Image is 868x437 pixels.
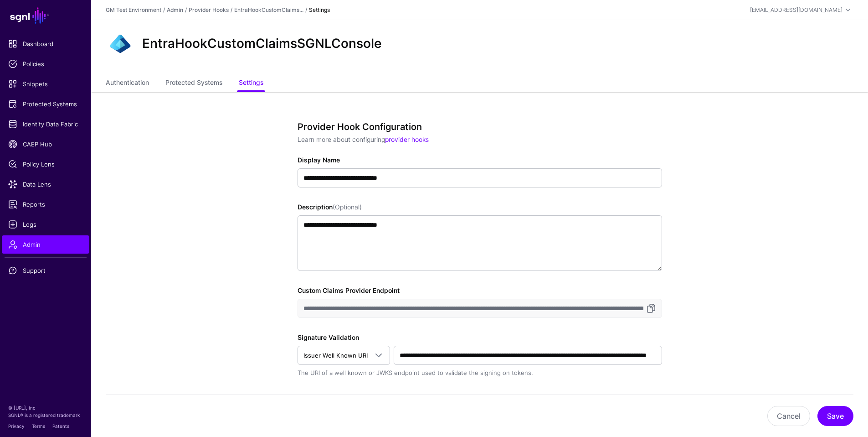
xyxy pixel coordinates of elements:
span: Logs [8,220,83,229]
p: Learn more about configuring [298,135,662,144]
a: CAEP Hub [2,135,89,153]
button: Save [817,406,853,426]
p: SGNL® is a registered trademark [8,411,83,419]
span: Protected Systems [8,99,83,109]
a: Admin [2,235,89,254]
span: Admin [8,240,83,249]
div: [EMAIL_ADDRESS][DOMAIN_NAME] [750,6,842,14]
a: Logs [2,215,89,234]
label: Display Name [298,155,340,165]
span: Data Lens [8,180,83,189]
span: Snippets [8,79,83,88]
div: / [303,6,309,14]
span: Issuer Well Known URI [303,352,368,359]
a: Authentication [106,75,149,92]
label: Description [298,202,362,212]
label: JWT Client ID [298,392,339,402]
div: The URI of a well known or JWKS endpoint used to validate the signing on tokens. [298,369,662,378]
span: Dashboard [8,39,83,48]
label: Custom Claims Provider Endpoint [298,286,400,295]
a: Privacy [8,423,25,429]
a: Settings [239,75,263,92]
a: Admin [167,6,183,13]
a: Policies [2,55,89,73]
img: svg+xml;base64,PHN2ZyB3aWR0aD0iNjQiIGhlaWdodD0iNjQiIHZpZXdCb3g9IjAgMCA2NCA2NCIgZmlsbD0ibm9uZSIgeG... [106,29,135,58]
span: Reports [8,200,83,209]
span: (Optional) [333,203,362,211]
a: Reports [2,195,89,213]
button: Cancel [767,406,810,426]
span: CAEP Hub [8,140,83,149]
div: / [161,6,167,14]
span: Identity Data Fabric [8,120,83,129]
span: Support [8,266,83,275]
span: Policy Lens [8,160,83,169]
a: provider hooks [385,135,429,143]
a: Dashboard [2,35,89,53]
a: EntraHookCustomClaims... [234,6,303,13]
a: Protected Systems [165,75,222,92]
span: Policies [8,59,83,68]
a: Identity Data Fabric [2,115,89,133]
h2: EntraHookCustomClaimsSGNLConsole [142,36,382,52]
a: SGNL [5,5,86,26]
a: Patents [52,423,69,429]
a: Protected Systems [2,95,89,113]
a: GM Test Environment [106,6,161,13]
label: Signature Validation [298,333,359,342]
a: Policy Lens [2,155,89,173]
h3: Provider Hook Configuration [298,121,662,132]
a: Provider Hooks [189,6,229,13]
a: Terms [32,423,45,429]
strong: Settings [309,6,330,13]
div: / [183,6,189,14]
div: / [229,6,234,14]
p: © [URL], Inc [8,404,83,411]
a: Snippets [2,75,89,93]
a: Data Lens [2,175,89,193]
